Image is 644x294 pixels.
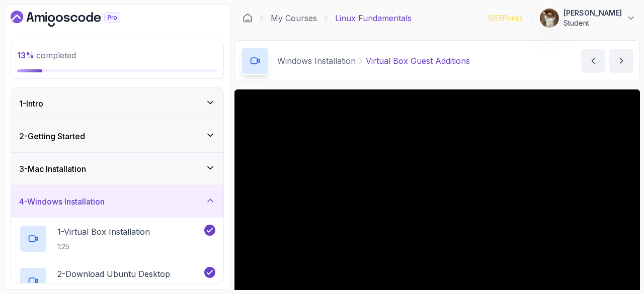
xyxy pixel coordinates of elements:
[539,8,636,28] button: user profile image[PERSON_NAME]Student
[609,49,633,73] button: next content
[57,226,150,238] p: 1 - Virtual Box Installation
[57,268,170,280] p: 2 - Download Ubuntu Desktop
[57,242,150,252] p: 1:25
[11,87,223,120] button: 1-Intro
[277,55,356,67] p: Windows Installation
[19,163,86,175] h3: 3 - Mac Installation
[540,9,559,28] img: user profile image
[563,8,622,18] p: [PERSON_NAME]
[19,97,43,110] h3: 1 - Intro
[17,50,34,60] span: 13 %
[11,11,143,27] a: Dashboard
[335,12,412,24] p: Linux Fundamentals
[19,195,105,208] h3: 4 - Windows Installation
[488,13,523,23] p: 1955 Points
[11,185,223,218] button: 4-Windows Installation
[17,50,76,60] span: completed
[243,13,253,23] a: Dashboard
[271,12,317,24] a: My Courses
[581,49,605,73] button: previous content
[563,18,622,28] p: Student
[11,153,223,185] button: 3-Mac Installation
[19,130,85,142] h3: 2 - Getting Started
[366,55,470,67] p: Virtual Box Guest Additions
[11,120,223,152] button: 2-Getting Started
[19,225,215,253] button: 1-Virtual Box Installation1:25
